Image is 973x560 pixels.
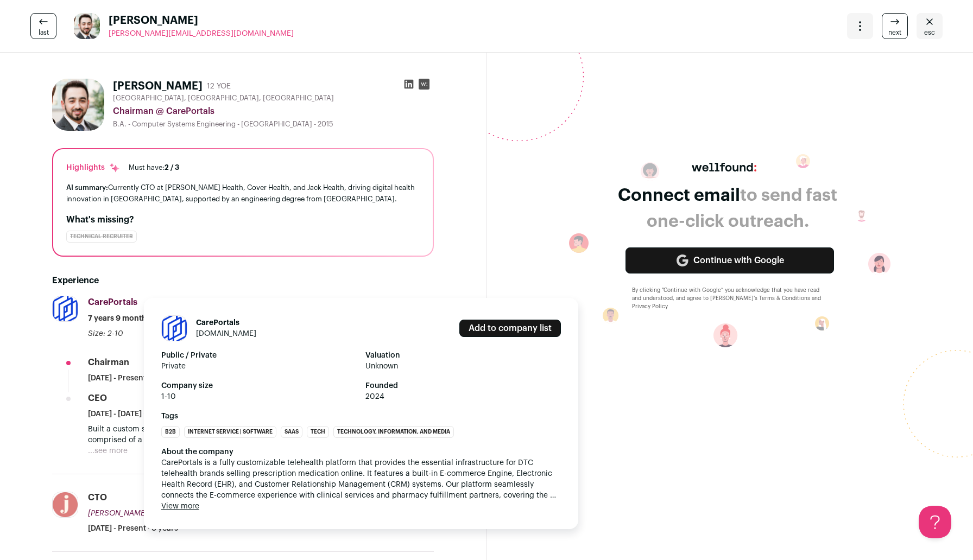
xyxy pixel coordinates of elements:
[39,28,49,37] span: last
[196,330,256,338] a: [DOMAIN_NAME]
[307,426,329,438] li: Tech
[365,361,561,372] span: Unknown
[109,13,294,28] span: [PERSON_NAME]
[917,13,943,39] a: Close
[66,231,137,243] div: Technical Recruiter
[625,247,834,273] a: Continue with Google
[618,187,740,204] span: Connect email
[113,79,203,94] h1: [PERSON_NAME]
[165,164,179,171] span: 2 / 3
[88,392,107,404] div: CEO
[847,13,873,39] button: Open dropdown
[161,447,561,457] div: About the company
[161,380,357,391] strong: Company size
[184,426,276,438] li: Internet Service | Software
[53,294,78,324] img: 6eaa09769e433671d5b53b6d452c72a0ee983e90306589538a700cb58d64604a.png
[333,426,454,438] li: Technology, Information, and Media
[888,28,901,37] span: next
[66,213,420,226] h2: What's missing?
[88,313,150,324] span: 7 years 9 months
[88,523,178,534] span: [DATE] - Present · 6 years
[924,28,935,37] span: esc
[88,492,107,504] div: CTO
[88,330,123,338] span: Size: 2-10
[88,446,128,456] button: ...see more
[30,13,56,39] a: last
[53,492,78,517] img: cdedc61f5e69382f1caa07a8248f5d12a2f63275852f60a2094955c551ce9c65.jpg
[161,361,357,372] span: Private
[88,409,209,419] span: [DATE] - [DATE] · 7 years 2 months
[365,391,561,402] span: 2024
[207,81,231,92] div: 12 YOE
[109,28,294,39] a: [PERSON_NAME][EMAIL_ADDRESS][DOMAIN_NAME]
[196,317,256,328] h1: CarePortals
[66,184,108,191] span: AI summary:
[161,426,180,438] li: B2B
[882,13,908,39] a: next
[109,30,294,37] span: [PERSON_NAME][EMAIL_ADDRESS][DOMAIN_NAME]
[161,457,561,501] span: CarePortals is a fully customizable telehealth platform that provides the essential infrastructur...
[161,501,199,512] button: View more
[88,298,137,307] span: CarePortals
[88,510,173,517] span: [PERSON_NAME] Health
[919,506,951,538] iframe: Help Scout Beacon - Open
[162,313,187,343] img: 6eaa09769e433671d5b53b6d452c72a0ee983e90306589538a700cb58d64604a.png
[161,391,357,402] span: 1-10
[113,105,434,118] div: Chairman @ CarePortals
[161,350,357,361] strong: Public / Private
[88,373,186,384] span: [DATE] - Present · 8 months
[113,94,334,103] span: [GEOGRAPHIC_DATA], [GEOGRAPHIC_DATA], [GEOGRAPHIC_DATA]
[618,182,837,234] div: to send fast one-click outreach.
[66,162,120,173] div: Highlights
[129,163,179,172] div: Must have:
[459,320,561,337] a: Add to company list
[74,13,100,39] img: 798c2fe0b407654b10c45242b417f69e2faf897675058595da4c7998f7247d47.jpg
[161,411,561,422] strong: Tags
[365,380,561,391] strong: Founded
[113,120,434,129] div: B.A. - Computer Systems Engineering - [GEOGRAPHIC_DATA] - 2015
[632,287,827,311] div: By clicking “Continue with Google” you acknowledge that you have read and understood, and agree t...
[88,357,129,368] div: Chairman
[52,79,104,131] img: 798c2fe0b407654b10c45242b417f69e2faf897675058595da4c7998f7247d47.jpg
[365,350,561,361] strong: Valuation
[88,424,434,446] p: Built a custom software design and development agency ([URL][DOMAIN_NAME]) which is comprised of ...
[52,274,434,287] h2: Experience
[281,426,302,438] li: SaaS
[66,182,420,205] div: Currently CTO at [PERSON_NAME] Health, Cover Health, and Jack Health, driving digital health inno...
